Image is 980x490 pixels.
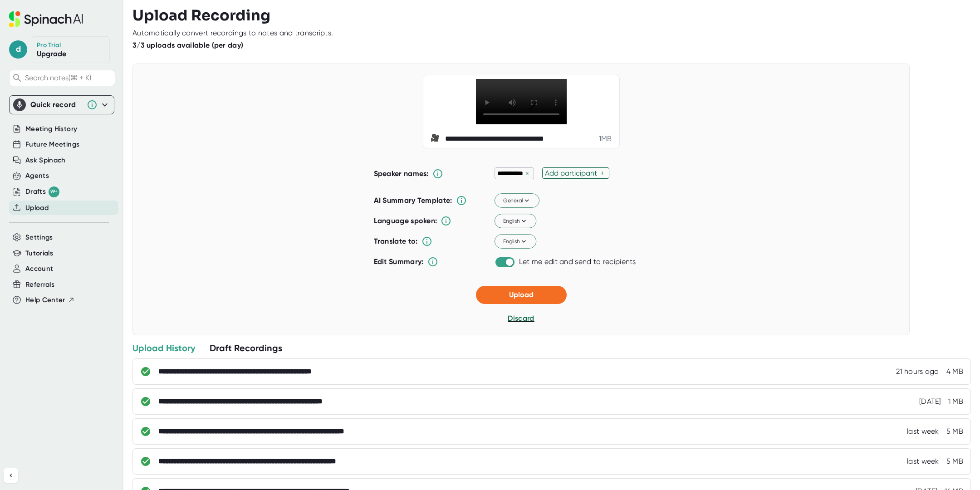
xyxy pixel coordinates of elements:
div: 5 MB [946,457,963,466]
div: Automatically convert recordings to notes and transcripts. [132,29,333,38]
div: 4 MB [946,367,963,376]
div: 10/1/2025, 2:53:04 PM [919,397,941,406]
button: Ask Spinach [25,155,66,166]
div: × [523,169,531,178]
button: English [495,214,536,229]
span: Upload [509,290,534,299]
button: Discard [508,313,534,324]
div: Quick record [13,96,110,114]
div: 9/23/2025, 4:21:21 PM [907,457,939,466]
div: Add participant [545,169,600,177]
div: 9/24/2025, 12:51:11 PM [907,427,939,436]
span: video [431,133,441,144]
button: Drafts 99+ [25,186,59,197]
button: Tutorials [25,248,53,259]
button: Upload [25,203,49,213]
div: 5 MB [946,427,963,436]
button: Settings [25,232,53,243]
div: Drafts [25,186,59,197]
b: 3/3 uploads available (per day) [132,41,243,49]
button: Future Meetings [25,139,79,150]
button: English [495,235,536,249]
b: Edit Summary: [374,257,424,266]
h3: Upload Recording [132,7,971,24]
div: Pro Trial [37,41,63,49]
div: + [600,169,607,177]
div: Draft Recordings [210,342,282,354]
b: AI Summary Template: [374,196,452,205]
div: 1 MB [599,134,612,143]
span: Discard [508,314,534,323]
button: Agents [25,171,49,181]
button: Collapse sidebar [4,468,18,483]
span: Help Center [25,295,65,305]
button: Upload [476,286,567,304]
div: Let me edit and send to recipients [519,257,636,266]
a: Upgrade [37,49,66,58]
button: Help Center [25,295,75,305]
span: Search notes (⌘ + K) [25,73,113,82]
b: Language spoken: [374,216,437,225]
span: d [9,40,27,59]
span: English [503,217,528,225]
b: Speaker names: [374,169,429,178]
button: General [495,194,539,208]
span: English [503,237,528,245]
div: Upload History [132,342,195,354]
div: Quick record [30,100,82,109]
button: Referrals [25,279,54,290]
div: 10/1/2025, 6:29:17 PM [896,367,939,376]
button: Account [25,264,53,274]
div: 1 MB [948,397,963,406]
b: Translate to: [374,237,418,245]
span: General [503,196,531,205]
div: 99+ [49,186,59,197]
button: Meeting History [25,124,77,134]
